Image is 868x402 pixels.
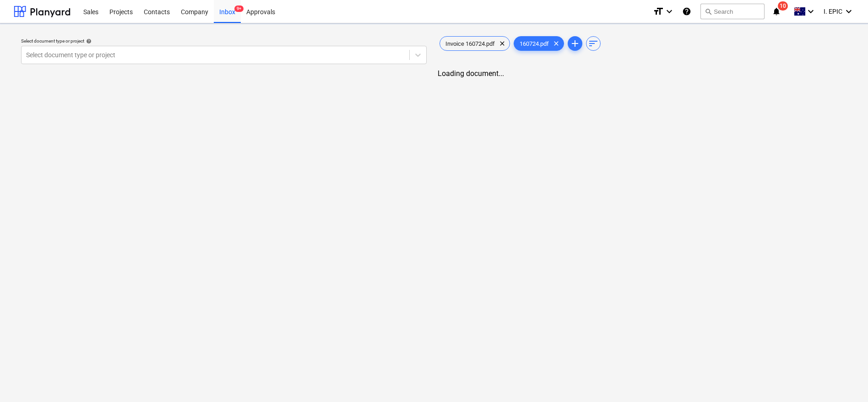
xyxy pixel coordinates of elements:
span: help [84,38,92,44]
span: 160724.pdf [514,40,554,47]
span: 9+ [234,5,244,12]
span: clear [497,38,508,49]
div: Select document type or project [21,38,427,44]
span: add [570,38,580,49]
div: Invoice 160724.pdf [439,36,510,51]
span: sort [588,38,599,49]
div: 160724.pdf [514,36,564,51]
span: clear [551,38,562,49]
div: Loading document... [438,69,851,78]
span: Invoice 160724.pdf [440,40,500,47]
iframe: Chat Widget [822,358,868,402]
